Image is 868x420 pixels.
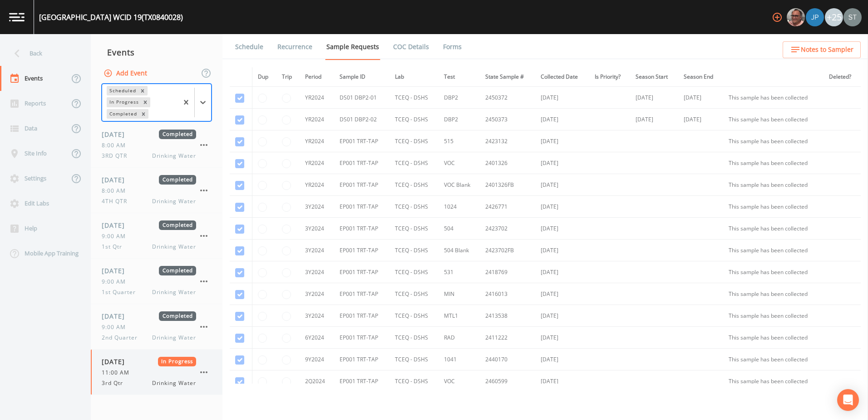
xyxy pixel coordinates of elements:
th: Season End [678,67,723,87]
td: DS01 DBP2-02 [334,109,390,130]
span: 9:00 AM [102,232,131,240]
td: 3Y2024 [300,283,334,305]
span: Drinking Water [152,152,196,160]
td: TCEQ - DSHS [390,261,439,283]
td: TCEQ - DSHS [390,370,439,392]
td: 2413538 [480,305,535,327]
span: Completed [159,266,196,275]
td: This sample has been collected [723,196,824,218]
div: +25 [825,8,843,26]
td: DS01 DBP2-01 [334,87,390,109]
td: [DATE] [535,283,589,305]
td: [DATE] [535,349,589,370]
td: EP001 TRT-TAP [334,370,390,392]
span: Drinking Water [152,288,196,296]
td: [DATE] [630,87,678,109]
td: [DATE] [535,152,589,174]
td: 2423132 [480,130,535,152]
td: 2416013 [480,283,535,305]
td: TCEQ - DSHS [390,174,439,196]
td: YR2024 [300,109,334,130]
td: This sample has been collected [723,261,824,283]
td: 531 [439,261,480,283]
td: [DATE] [535,196,589,218]
td: 2401326FB [480,174,535,196]
td: EP001 TRT-TAP [334,174,390,196]
span: Drinking Water [152,197,196,205]
td: [DATE] [535,240,589,261]
td: 9Y2024 [300,349,334,370]
th: Sample ID [334,67,390,87]
span: 1st Qtr [102,243,128,251]
a: Schedule [234,34,265,60]
span: 3rd Qtr [102,379,128,387]
th: Deleted? [824,67,861,87]
span: Drinking Water [152,334,196,342]
td: 2423702FB [480,240,535,261]
td: EP001 TRT-TAP [334,218,390,240]
td: 1024 [439,196,480,218]
td: This sample has been collected [723,305,824,327]
td: 504 [439,218,480,240]
td: EP001 TRT-TAP [334,283,390,305]
td: This sample has been collected [723,370,824,392]
a: Sample Requests [325,34,380,60]
td: [DATE] [535,305,589,327]
span: [DATE] [102,357,131,366]
td: YR2024 [300,130,334,152]
a: [DATE]Completed8:00 AM4TH QTRDrinking Water [91,168,222,213]
td: This sample has been collected [723,87,824,109]
img: 41241ef155101aa6d92a04480b0d0000 [806,8,824,26]
td: 3Y2024 [300,196,334,218]
span: 9:00 AM [102,278,131,286]
a: [DATE]Completed8:00 AM3RD QTRDrinking Water [91,122,222,168]
div: [GEOGRAPHIC_DATA] WCID 19 (TX0840028) [39,12,183,23]
td: EP001 TRT-TAP [334,327,390,349]
div: In Progress [107,97,140,107]
td: YR2024 [300,174,334,196]
td: 6Y2024 [300,327,334,349]
td: VOC Blank [439,174,480,196]
td: EP001 TRT-TAP [334,305,390,327]
span: 11:00 AM [102,369,135,377]
td: MTL1 [439,305,480,327]
td: [DATE] [678,109,723,130]
td: 2401326 [480,152,535,174]
span: [DATE] [102,130,131,139]
td: [DATE] [535,87,589,109]
button: Add Event [102,65,151,82]
div: Events [91,41,222,64]
td: 3Y2024 [300,305,334,327]
th: Period [300,67,334,87]
td: EP001 TRT-TAP [334,130,390,152]
button: Notes to Sampler [783,41,861,58]
td: RAD [439,327,480,349]
th: Season Start [630,67,678,87]
span: Completed [159,175,196,185]
td: EP001 TRT-TAP [334,152,390,174]
td: 2423702 [480,218,535,240]
a: [DATE]Completed9:00 AM1st QuarterDrinking Water [91,259,222,304]
td: YR2024 [300,152,334,174]
td: This sample has been collected [723,283,824,305]
div: Open Intercom Messenger [837,389,859,411]
td: TCEQ - DSHS [390,283,439,305]
td: This sample has been collected [723,218,824,240]
span: 9:00 AM [102,323,131,331]
td: [DATE] [535,218,589,240]
div: Joshua gere Paul [805,8,824,26]
td: DBP2 [439,109,480,130]
td: 2460599 [480,370,535,392]
td: This sample has been collected [723,349,824,370]
span: [DATE] [102,311,131,321]
span: 8:00 AM [102,141,131,150]
td: 2418769 [480,261,535,283]
a: COC Details [392,34,430,60]
th: Dup [252,67,276,87]
td: 1041 [439,349,480,370]
div: Completed [107,109,138,119]
div: Remove In Progress [140,97,150,107]
td: 515 [439,130,480,152]
td: EP001 TRT-TAP [334,261,390,283]
td: VOC [439,152,480,174]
